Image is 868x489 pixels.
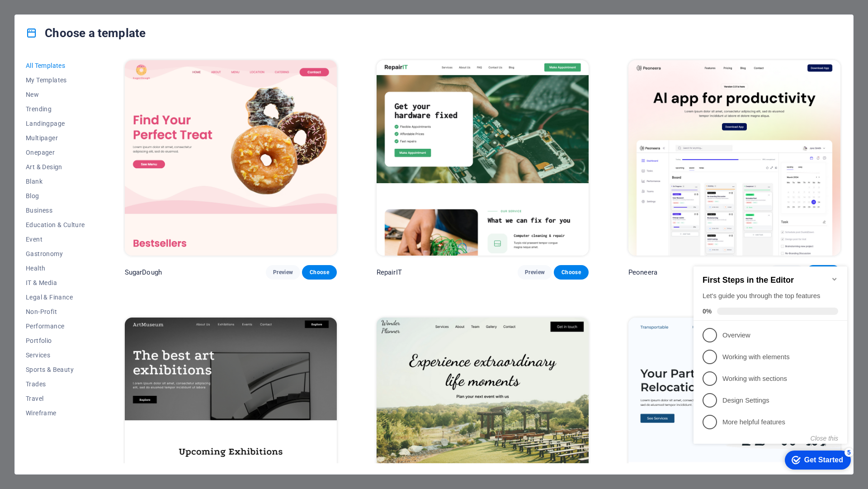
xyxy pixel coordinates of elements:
span: Non-Profit [26,308,85,315]
div: Get Started 5 items remaining, 0% complete [95,197,161,216]
span: Preview [525,269,545,276]
span: Multipager [26,134,85,142]
p: Overview [33,77,141,87]
p: SugarDough [125,268,162,277]
button: Wireframe [26,406,85,420]
li: More helpful features [4,158,157,180]
button: Trending [26,102,85,116]
span: Preview [273,269,293,276]
span: Onepager [26,149,85,156]
button: My Templates [26,73,85,87]
h2: First Steps in the Editor [13,22,148,32]
li: Overview [4,71,157,93]
div: 5 [155,195,164,204]
span: Services [26,351,85,359]
span: Art & Design [26,163,85,171]
button: Health [26,261,85,275]
button: Onepager [26,145,85,160]
button: Blog [26,189,85,203]
span: 0% [13,54,27,62]
li: Working with elements [4,93,157,114]
button: Gastronomy [26,247,85,261]
button: All Templates [26,58,85,73]
button: Portfolio [26,333,85,348]
p: RepairIT [377,268,402,277]
button: Trades [26,377,85,391]
img: Peoneera [628,60,840,256]
span: Choose [309,269,329,276]
p: More helpful features [33,164,141,174]
button: IT & Media [26,275,85,290]
span: Performance [26,323,85,330]
span: Gastronomy [26,250,85,257]
button: Close this [121,181,148,189]
button: Preview [266,265,300,280]
span: Portfolio [26,337,85,344]
span: Trending [26,105,85,113]
button: Non-Profit [26,304,85,319]
button: Multipager [26,131,85,145]
button: Sports & Beauty [26,362,85,377]
button: Blank [26,174,85,189]
span: All Templates [26,62,85,69]
button: Event [26,232,85,247]
button: Legal & Finance [26,290,85,304]
li: Design Settings [4,136,157,158]
button: Choose [302,265,336,280]
button: Travel [26,391,85,406]
div: Minimize checklist [141,22,148,29]
img: RepairIT [377,60,589,256]
button: Landingpage [26,116,85,131]
span: Travel [26,395,85,402]
span: Event [26,236,85,243]
span: Blank [26,178,85,185]
span: Sports & Beauty [26,366,85,373]
span: Landingpage [26,120,85,127]
div: Get Started [114,203,153,211]
button: Services [26,348,85,362]
span: Choose [561,269,581,276]
img: SugarDough [125,60,337,256]
button: Performance [26,319,85,333]
button: Preview [518,265,552,280]
span: New [26,91,85,98]
span: Health [26,265,85,272]
span: Wireframe [26,409,85,417]
span: Trades [26,380,85,388]
p: Working with elements [33,99,141,109]
span: IT & Media [26,279,85,286]
button: Business [26,203,85,218]
button: New [26,87,85,102]
span: Legal & Finance [26,294,85,301]
p: Peoneera [628,268,657,277]
span: Blog [26,192,85,199]
div: Let's guide you through the top features [13,38,148,47]
span: My Templates [26,76,85,84]
button: Art & Design [26,160,85,174]
span: Education & Culture [26,221,85,228]
h4: Choose a template [26,26,146,40]
button: Education & Culture [26,218,85,232]
p: Design Settings [33,142,141,152]
span: Business [26,207,85,214]
button: Choose [554,265,588,280]
li: Working with sections [4,114,157,136]
p: Working with sections [33,121,141,130]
